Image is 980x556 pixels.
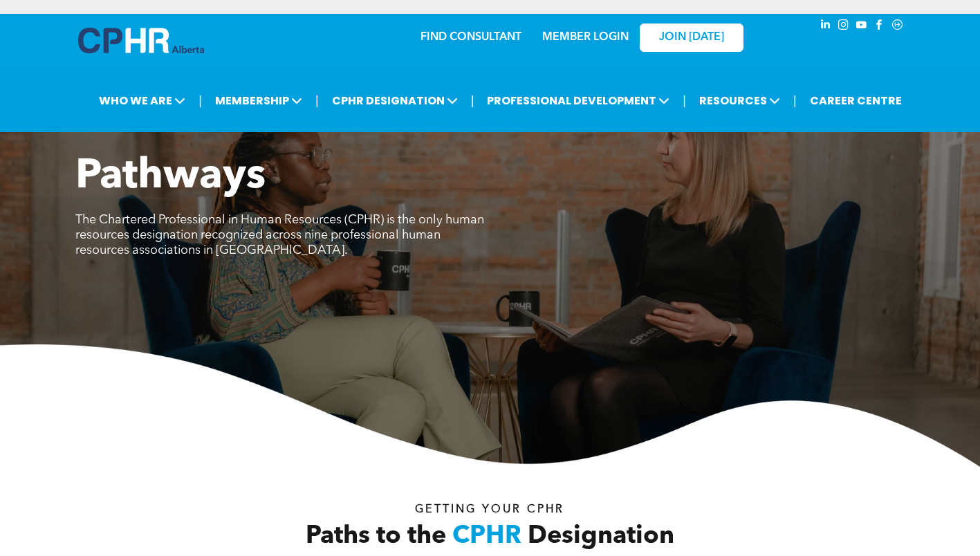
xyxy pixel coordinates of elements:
[75,214,484,257] span: The Chartered Professional in Human Resources (CPHR) is the only human resources designation reco...
[198,86,202,115] li: |
[78,28,204,53] img: A blue and white logo for cp alberta
[328,88,462,113] span: CPHR DESIGNATION
[483,88,674,113] span: PROFESSIONAL DEVELOPMENT
[75,156,266,198] span: Pathways
[542,32,629,43] a: MEMBER LOGIN
[818,17,833,36] a: linkedin
[306,524,446,549] span: Paths to the
[95,88,189,113] span: WHO WE ARE
[890,17,905,36] a: Social network
[806,88,906,113] a: CAREER CENTRE
[420,32,521,43] a: FIND CONSULTANT
[315,86,319,115] li: |
[836,17,851,36] a: instagram
[854,17,869,36] a: youtube
[793,86,797,115] li: |
[528,524,674,549] span: Designation
[683,86,686,115] li: |
[471,86,474,115] li: |
[211,88,306,113] span: MEMBERSHIP
[659,31,724,44] span: JOIN [DATE]
[415,504,564,515] span: Getting your Cphr
[872,17,887,36] a: facebook
[695,88,784,113] span: RESOURCES
[452,524,521,549] span: CPHR
[640,24,743,52] a: JOIN [DATE]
